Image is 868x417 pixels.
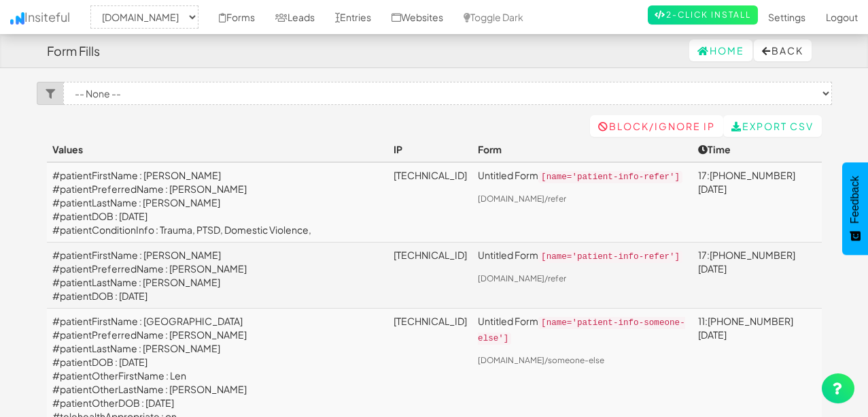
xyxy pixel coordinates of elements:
button: Back [754,40,812,61]
button: Feedback - Show survey [842,162,868,255]
img: icon.png [10,12,24,25]
code: [name='patient-info-refer'] [538,171,682,183]
td: #patientFirstName : [PERSON_NAME] #patientPreferredName : [PERSON_NAME] #patientLastName : [PERSO... [47,243,389,309]
a: [DOMAIN_NAME]/refer [478,194,566,204]
th: Values [47,137,389,162]
p: Untitled Form [478,168,687,184]
code: [name='patient-info-someone-else'] [478,317,685,345]
th: IP [388,137,472,162]
th: Form [472,137,693,162]
a: Home [689,40,752,61]
a: Block/Ignore IP [590,115,723,137]
p: Untitled Form [478,314,687,345]
td: 17:[PHONE_NUMBER][DATE] [693,162,822,243]
code: [name='patient-info-refer'] [538,251,682,263]
a: [DOMAIN_NAME]/someone-else [478,355,604,365]
a: [TECHNICAL_ID] [394,169,467,181]
a: [TECHNICAL_ID] [394,249,467,261]
a: [DOMAIN_NAME]/refer [478,273,566,283]
a: [TECHNICAL_ID] [394,315,467,327]
a: 2-Click Install [648,5,758,25]
span: Feedback [849,176,861,223]
td: #patientFirstName : [PERSON_NAME] #patientPreferredName : [PERSON_NAME] #patientLastName : [PERSO... [47,162,389,243]
h4: Form Fills [47,44,100,58]
th: Time [693,137,822,162]
a: Export CSV [723,115,822,137]
td: 17:[PHONE_NUMBER][DATE] [693,243,822,309]
p: Untitled Form [478,248,687,264]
